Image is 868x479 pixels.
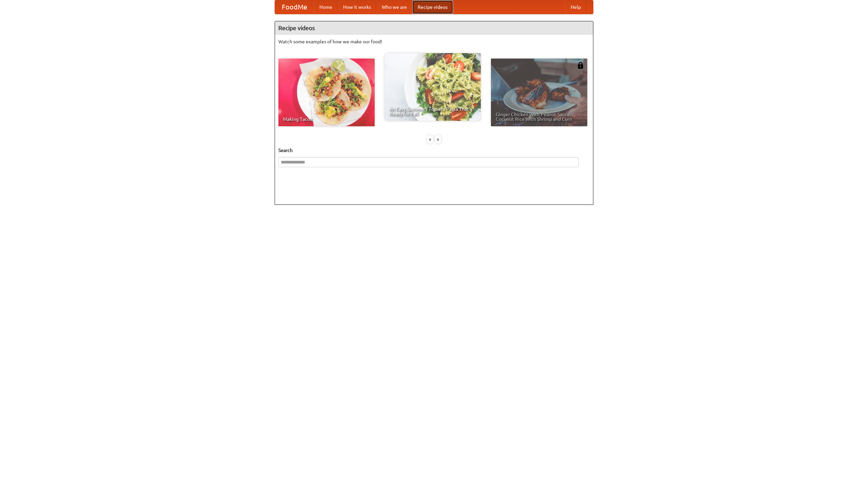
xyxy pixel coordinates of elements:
a: An Easy, Summery Tomato Pasta That's Ready for Fall [384,53,481,121]
p: Watch some examples of how we make our food! [278,38,590,45]
div: « [427,135,433,144]
div: » [435,135,441,144]
a: Help [565,0,586,14]
img: 483408.png [577,62,584,69]
span: An Easy, Summery Tomato Pasta That's Ready for Fall [389,107,476,116]
a: Home [314,0,338,14]
a: FoodMe [275,0,314,14]
a: Who we are [376,0,412,14]
h5: Search [278,147,590,154]
a: How it works [338,0,376,14]
h4: Recipe videos [275,21,593,35]
a: Making Tacos [278,59,375,126]
a: Recipe videos [412,0,453,14]
span: Making Tacos [283,117,370,122]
